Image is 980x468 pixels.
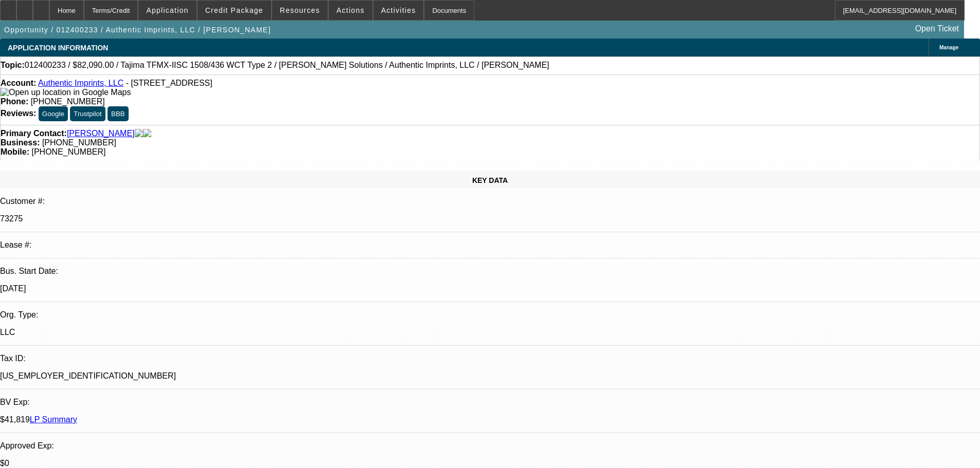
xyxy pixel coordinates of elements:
[30,415,77,424] a: LP Summary
[70,106,105,121] button: Trustpilot
[1,97,28,106] strong: Phone:
[138,1,196,20] button: Application
[42,138,116,147] span: [PHONE_NUMBER]
[329,1,372,20] button: Actions
[143,129,151,138] img: linkedin-icon.png
[205,6,263,14] span: Credit Package
[126,79,212,87] span: - [STREET_ADDRESS]
[472,176,508,184] span: KEY DATA
[373,1,424,20] button: Activities
[198,1,271,20] button: Credit Package
[336,6,365,14] span: Actions
[1,61,25,70] strong: Topic:
[1,147,29,156] strong: Mobile:
[1,138,40,147] strong: Business:
[1,129,67,138] strong: Primary Contact:
[31,97,105,106] span: [PHONE_NUMBER]
[146,6,188,14] span: Application
[135,129,143,138] img: facebook-icon.png
[108,106,129,121] button: BBB
[1,79,36,87] strong: Account:
[25,61,549,70] span: 012400233 / $82,090.00 / Tajima TFMX-IISC 1508/436 WCT Type 2 / [PERSON_NAME] Solutions / Authent...
[381,6,416,14] span: Activities
[38,79,123,87] a: Authentic Imprints, LLC
[67,129,135,138] a: [PERSON_NAME]
[272,1,328,20] button: Resources
[1,88,131,97] img: Open up location in Google Maps
[1,88,131,97] a: View Google Maps
[4,26,271,34] span: Opportunity / 012400233 / Authentic Imprints, LLC / [PERSON_NAME]
[911,20,963,38] a: Open Ticket
[31,147,105,156] span: [PHONE_NUMBER]
[280,6,320,14] span: Resources
[39,106,68,121] button: Google
[939,45,958,50] span: Manage
[1,109,36,118] strong: Reviews:
[8,44,108,52] span: APPLICATION INFORMATION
